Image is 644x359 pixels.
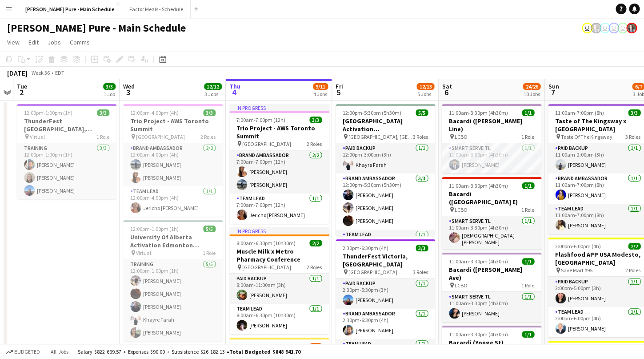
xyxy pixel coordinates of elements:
span: 1/1 [522,109,534,116]
div: 12:00pm-5:30pm (5h30m)5/5[GEOGRAPHIC_DATA] Activation [GEOGRAPHIC_DATA] [GEOGRAPHIC_DATA], [GEOGR... [336,104,435,236]
span: Virtual [136,250,151,256]
app-job-card: 12:00pm-4:00pm (4h)3/3Trio Project - AWS Toronto Summit [GEOGRAPHIC_DATA]2 RolesBrand Ambassador2... [123,104,223,217]
span: 3 Roles [413,133,428,140]
span: 12:00pm-5:30pm (5h30m) [343,109,401,116]
h3: University Of Alberta Activation Edmonton Training [123,233,223,249]
span: [GEOGRAPHIC_DATA], [GEOGRAPHIC_DATA] [348,133,413,140]
app-card-role: Team Lead1/1 [336,230,435,260]
span: 1 Role [203,250,216,256]
span: 12:00pm-1:00pm (1h) [130,226,179,232]
div: 10 Jobs [523,91,540,97]
span: View [7,38,20,46]
app-card-role: Brand Ambassador1/12:30pm-6:30pm (4h)[PERSON_NAME] [336,309,435,339]
span: 12/12 [204,83,222,90]
button: [PERSON_NAME] Pure - Main Schedule [18,0,122,18]
span: Wed [123,82,135,90]
span: [GEOGRAPHIC_DATA] [348,269,397,275]
h3: [GEOGRAPHIC_DATA] Activation [GEOGRAPHIC_DATA] [336,117,435,133]
span: 11:00am-3:30pm (4h30m) [449,109,508,116]
app-card-role: Team Lead1/17:00am-7:00pm (12h)Jericho [PERSON_NAME] [229,194,329,224]
h3: Bacardi ([PERSON_NAME] Ave) [442,266,541,282]
span: [GEOGRAPHIC_DATA] [242,264,291,270]
span: 2:30pm-4:00pm (1h30m) [236,343,292,350]
span: 3 [122,87,135,97]
span: Virtual [30,133,45,140]
span: 24/26 [523,83,540,90]
span: 11:00am-3:30pm (4h30m) [449,258,508,265]
span: 11:00am-3:30pm (4h30m) [449,182,508,189]
app-job-card: In progress7:00am-7:00pm (12h)3/3Trio Project - AWS Toronto Summit [GEOGRAPHIC_DATA]2 RolesBrand ... [229,104,329,224]
div: 11:00am-3:30pm (4h30m)1/1Bacardi ([PERSON_NAME] Line) LCBO1 RoleSmart Serve TL1/111:00am-3:30pm (... [442,104,541,173]
button: Factor Meals - Schedule [122,0,191,18]
div: In progress8:00am-6:30pm (10h30m)2/2Muscle Milk x Metro Pharmacy Conference [GEOGRAPHIC_DATA]2 Ro... [229,227,329,334]
h3: Bacardi ([GEOGRAPHIC_DATA] E) [442,190,541,206]
span: 3 Roles [413,269,428,275]
span: 9/11 [313,83,328,90]
div: [DATE] [7,69,28,77]
h1: [PERSON_NAME] Pure - Main Schedule [7,21,186,35]
app-user-avatar: Tifany Scifo [600,23,610,33]
span: Tue [17,82,27,90]
span: Edit [28,38,39,46]
span: LCBO [455,206,468,213]
span: 2 Roles [200,133,216,140]
span: 7 [547,87,559,97]
div: In progress [229,104,329,111]
div: 4 Jobs [313,91,328,97]
h3: Bacardi (Yonge St) [442,339,541,347]
h3: Trio Project - AWS Toronto Summit [123,117,223,133]
span: 1/1 [522,182,534,189]
span: 3 Roles [625,133,640,140]
app-job-card: 11:00am-3:30pm (4h30m)1/1Bacardi ([PERSON_NAME] Ave) LCBO1 RoleSmart Serve TL1/111:00am-3:30pm (4... [442,253,541,322]
h3: Trio Project - AWS Toronto Summit [229,124,329,140]
span: 11:00am-7:00pm (8h) [555,109,604,116]
span: 11:00am-3:30pm (4h30m) [449,331,508,338]
h3: ThunderFest Victoria, [GEOGRAPHIC_DATA] [336,252,435,268]
div: 3 Jobs [204,91,221,97]
app-user-avatar: Ashleigh Rains [591,23,601,33]
span: 5 [334,87,343,97]
span: Comms [70,38,90,46]
app-card-role: Team Lead1/112:00pm-4:00pm (4h)Jericho [PERSON_NAME] [123,186,223,217]
span: Sun [548,82,559,90]
span: Sat [442,82,452,90]
app-card-role: Training3/312:00pm-1:00pm (1h)[PERSON_NAME][PERSON_NAME][PERSON_NAME] [17,143,116,199]
span: 3/3 [97,109,109,116]
span: 3/3 [416,245,428,251]
a: Edit [25,36,42,48]
span: [GEOGRAPHIC_DATA] [136,133,185,140]
h3: Bacardi ([PERSON_NAME] Line) [442,117,541,133]
span: 2 [16,87,27,97]
div: EDT [55,69,64,76]
span: 7:00am-7:00pm (12h) [236,117,285,123]
app-card-role: Team Lead1/18:00am-6:30pm (10h30m)[PERSON_NAME] [229,304,329,334]
span: 3/5 [309,343,322,350]
span: 5/5 [203,226,216,232]
span: 3/3 [103,83,116,90]
span: Week 36 [29,69,52,76]
span: 12:00pm-1:00pm (1h) [24,109,72,116]
span: 4 [228,87,240,97]
span: Fri [336,82,343,90]
h3: ThunderFest [GEOGRAPHIC_DATA], [GEOGRAPHIC_DATA] Training [17,117,116,133]
div: 5 Jobs [417,91,434,97]
div: 12:00pm-1:00pm (1h)5/5University Of Alberta Activation Edmonton Training Virtual1 RoleTraining5/5... [123,220,223,341]
span: 1 Role [521,282,534,289]
a: Jobs [44,36,64,48]
span: 8:00am-6:30pm (10h30m) [236,240,296,246]
div: 1 Job [104,91,115,97]
app-job-card: 11:00am-3:30pm (4h30m)1/1Bacardi ([GEOGRAPHIC_DATA] E) LCBO1 RoleSmart Serve TL1/111:00am-3:30pm ... [442,177,541,249]
span: 1 Role [521,206,534,213]
span: 12/13 [416,83,434,90]
span: 3/3 [309,117,322,123]
h3: Muscle Milk x Metro Pharmacy Conference [229,247,329,263]
app-user-avatar: Tifany Scifo [608,23,619,33]
span: 2:00pm-6:00pm (4h) [555,243,601,250]
app-card-role: Paid Backup1/18:00am-11:00am (3h)[PERSON_NAME] [229,274,329,304]
span: Taste Of The Kingsway [561,133,612,140]
span: 2:30pm-6:30pm (4h) [343,245,388,251]
app-card-role: Training5/512:00pm-1:00pm (1h)[PERSON_NAME][PERSON_NAME][PERSON_NAME]Khayre Farah[PERSON_NAME] [123,259,223,341]
span: [GEOGRAPHIC_DATA] [242,141,291,147]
